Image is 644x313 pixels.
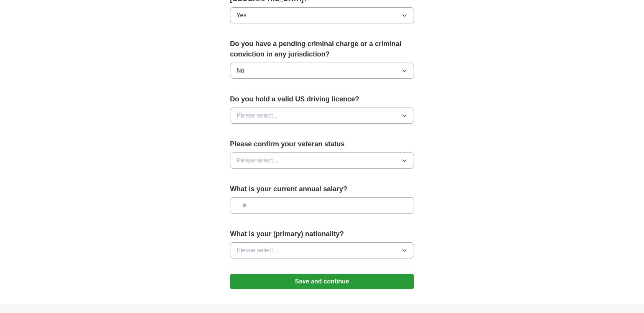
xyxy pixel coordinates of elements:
label: What is your (primary) nationality? [230,229,414,239]
button: Yes [230,7,414,23]
span: No [237,66,244,75]
span: Please select... [237,111,278,120]
span: Please select... [237,246,278,255]
label: Do you hold a valid US driving licence? [230,94,414,104]
span: Yes [237,11,246,20]
span: Please select... [237,156,278,165]
button: No [230,63,414,79]
button: Save and continue [230,274,414,289]
label: Do you have a pending criminal charge or a criminal conviction in any jurisdiction? [230,39,414,60]
button: Please select... [230,152,414,169]
label: What is your current annual salary? [230,184,414,194]
button: Please select... [230,242,414,258]
label: Please confirm your veteran status [230,139,414,149]
button: Please select... [230,108,414,124]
